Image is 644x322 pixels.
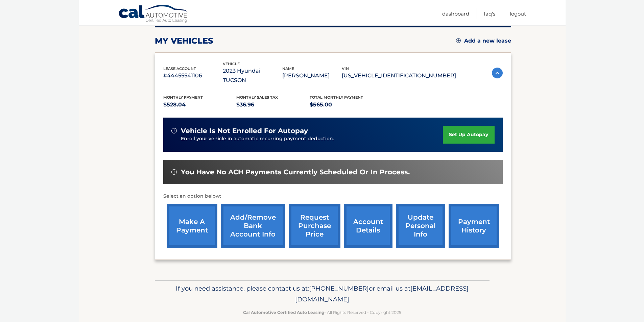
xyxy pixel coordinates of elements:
p: $36.96 [236,100,310,109]
a: Add/Remove bank account info [221,204,285,248]
span: [EMAIL_ADDRESS][DOMAIN_NAME] [295,284,469,303]
a: account details [344,204,392,248]
strong: Cal Automotive Certified Auto Leasing [243,310,324,315]
img: alert-white.svg [171,128,177,133]
p: 2023 Hyundai TUCSON [223,66,282,85]
p: If you need assistance, please contact us at: or email us at [159,283,485,305]
span: lease account [163,66,196,71]
p: #44455541106 [163,71,223,80]
span: vehicle [223,61,240,66]
p: - All Rights Reserved - Copyright 2025 [159,309,485,316]
p: $565.00 [310,100,383,109]
span: You have no ACH payments currently scheduled or in process. [181,168,410,176]
a: request purchase price [289,204,340,248]
a: FAQ's [484,8,495,19]
span: Total Monthly Payment [310,95,363,100]
span: vin [342,66,349,71]
p: [US_VEHICLE_IDENTIFICATION_NUMBER] [342,71,456,80]
p: Enroll your vehicle in automatic recurring payment deduction. [181,135,443,143]
span: Monthly Payment [163,95,203,100]
a: set up autopay [443,126,494,144]
p: [PERSON_NAME] [282,71,342,80]
span: name [282,66,294,71]
a: Cal Automotive [118,4,189,24]
a: Add a new lease [456,38,511,44]
a: Logout [510,8,526,19]
p: Select an option below: [163,192,503,200]
a: update personal info [396,204,445,248]
span: [PHONE_NUMBER] [309,284,369,292]
span: vehicle is not enrolled for autopay [181,127,308,135]
span: Monthly sales Tax [236,95,278,100]
a: make a payment [167,204,217,248]
h2: my vehicles [155,36,213,46]
p: $528.04 [163,100,237,109]
img: alert-white.svg [171,169,177,175]
img: accordion-active.svg [492,68,503,78]
a: Dashboard [442,8,469,19]
a: payment history [449,204,499,248]
img: add.svg [456,38,461,43]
